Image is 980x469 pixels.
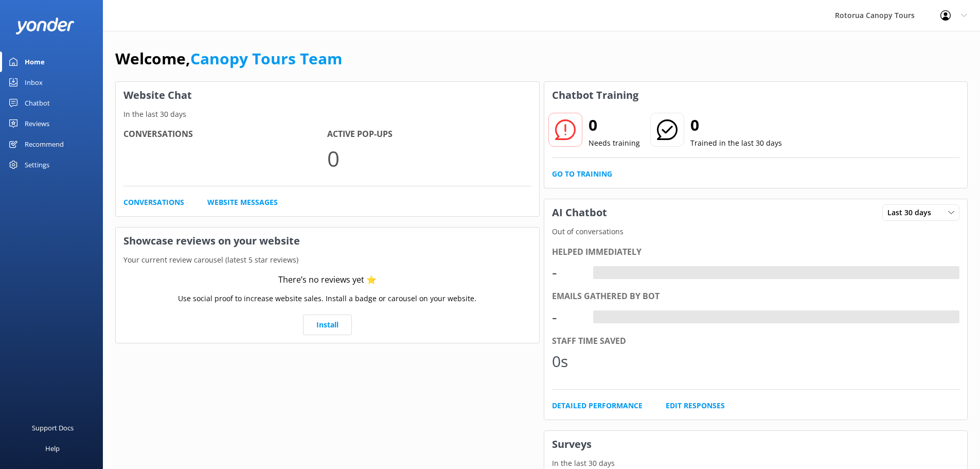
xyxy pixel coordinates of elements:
[25,154,49,175] div: Settings
[690,137,782,149] p: Trained in the last 30 days
[15,18,75,34] img: yonder-white-logo.png
[552,400,643,411] a: Detailed Performance
[544,431,968,458] h3: Surveys
[589,137,640,149] p: Needs training
[552,168,612,180] a: Go to Training
[115,46,342,71] h1: Welcome,
[32,418,74,438] div: Support Docs
[544,199,615,226] h3: AI Chatbot
[25,113,49,134] div: Reviews
[190,48,342,69] a: Canopy Tours Team
[45,438,60,459] div: Help
[666,400,725,411] a: Edit Responses
[123,197,184,208] a: Conversations
[552,260,583,285] div: -
[544,458,968,469] p: In the last 30 days
[25,51,45,72] div: Home
[207,197,278,208] a: Website Messages
[116,82,539,109] h3: Website Chat
[544,82,646,109] h3: Chatbot Training
[178,293,476,304] p: Use social proof to increase website sales. Install a badge or carousel on your website.
[552,335,960,348] div: Staff time saved
[25,134,64,154] div: Recommend
[278,273,377,287] div: There’s no reviews yet ⭐
[552,349,583,374] div: 0s
[116,254,539,266] p: Your current review carousel (latest 5 star reviews)
[116,228,539,254] h3: Showcase reviews on your website
[327,141,531,176] p: 0
[593,266,601,280] div: -
[690,113,782,137] h2: 0
[25,93,50,113] div: Chatbot
[593,310,601,324] div: -
[303,315,352,335] a: Install
[552,290,960,303] div: Emails gathered by bot
[552,305,583,329] div: -
[123,128,327,141] h4: Conversations
[589,113,640,137] h2: 0
[544,226,968,237] p: Out of conversations
[887,207,937,218] span: Last 30 days
[327,128,531,141] h4: Active Pop-ups
[552,246,960,259] div: Helped immediately
[25,72,43,93] div: Inbox
[116,109,539,120] p: In the last 30 days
